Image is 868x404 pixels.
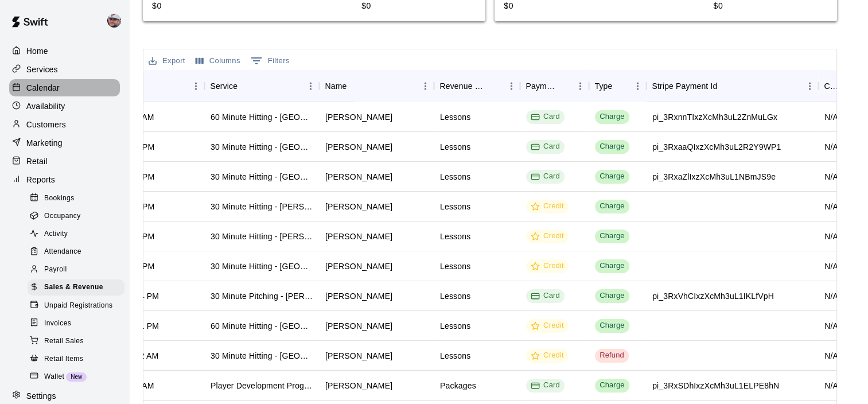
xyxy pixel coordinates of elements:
button: Menu [417,77,434,95]
button: Menu [629,77,646,95]
div: Stripe Payment Id [646,70,818,102]
div: 30 Minute Hitting - Westampton [211,171,314,182]
p: Marketing [26,137,63,149]
div: Activity [28,226,124,242]
div: Invoices [28,316,124,332]
div: N/A [824,111,838,123]
span: Unpaid Registrations [44,300,112,312]
a: Occupancy [28,207,129,225]
div: 30 Minute Hitting - Westampton [211,261,314,272]
div: Lessons [440,350,470,362]
div: Jennifer Giletto [325,141,392,153]
a: Reports [9,171,120,188]
div: Stripe Payment Id [652,70,717,102]
div: Payment Method [520,70,589,102]
button: Menu [571,77,589,95]
div: N/A [824,171,838,182]
div: Unpaid Registrations [28,298,124,314]
div: Payroll [28,262,124,278]
div: Card [531,290,560,301]
div: WalletNew [28,369,124,385]
a: Marketing [9,134,120,151]
div: Name [325,70,347,102]
span: Occupancy [44,211,81,222]
div: N/A [824,231,838,242]
button: Menu [187,77,204,95]
p: Retail [26,156,48,167]
div: Sheena Costantini [325,350,392,362]
div: Card [531,171,560,182]
div: Jennifer Giletto [325,290,392,302]
button: Menu [801,77,818,95]
button: Sort [612,78,628,94]
button: Sort [238,78,254,94]
a: Sales & Revenue [28,279,129,297]
div: Lessons [440,231,470,242]
button: Show filters [248,52,293,70]
p: Reports [26,174,55,185]
a: Customers [9,116,120,133]
div: Type [589,70,646,102]
div: Coupon [824,70,842,102]
div: Lessons [440,290,470,302]
div: Lessons [440,171,470,182]
div: Alec Silverman [105,9,129,32]
div: Type [594,70,612,102]
div: Jennifer Giletto [325,171,392,182]
div: Bookings [28,191,124,207]
button: Select columns [193,52,243,70]
a: Unpaid Registrations [28,297,129,314]
a: Payroll [28,261,129,279]
a: Bookings [28,189,129,207]
div: Roopal Gandhi [325,320,392,332]
div: Date [89,70,204,102]
p: Home [26,45,48,57]
div: Lessons [440,320,470,332]
div: Jaxon Putman [325,201,392,212]
div: Packages [440,380,476,391]
a: WalletNew [28,368,129,386]
div: Charge [600,380,625,391]
a: Services [9,61,120,78]
a: Retail [9,153,120,170]
div: Credit [531,320,564,331]
div: Jim McFalls [325,380,392,391]
div: Card [531,111,560,122]
div: N/A [824,350,838,362]
p: Calendar [26,82,60,94]
div: Charge [600,111,625,122]
div: Charge [600,201,625,212]
div: Charge [600,261,625,271]
a: Calendar [9,79,120,96]
button: Menu [503,77,520,95]
a: Retail Sales [28,332,129,350]
p: Availability [26,100,65,112]
span: Invoices [44,318,71,329]
div: N/A [824,261,838,272]
a: Invoices [28,314,129,332]
div: Credit [531,201,564,212]
div: Player Development Program - 4 Credits [211,380,314,391]
p: Settings [26,390,56,402]
span: Bookings [44,193,75,204]
div: Charge [600,320,625,331]
a: Attendance [28,243,129,261]
div: 30 Minute Pitching - Voorhees [211,290,314,302]
div: Charge [600,141,625,152]
div: Service [210,70,238,102]
div: pi_3RxVhCIxzXcMh3uL1IKLfVpH [652,290,774,302]
div: 30 Minute Hitting - Westampton [211,350,314,362]
a: Home [9,42,120,60]
span: Retail Sales [44,336,84,347]
a: Availability [9,98,120,115]
button: Export [146,52,188,70]
div: Revenue Category [439,70,486,102]
div: 30 Minute Hitting - Westampton [211,141,314,153]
